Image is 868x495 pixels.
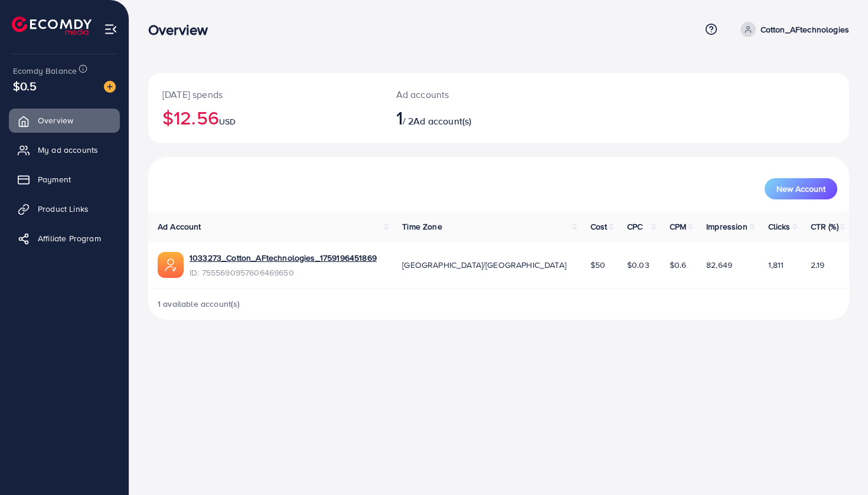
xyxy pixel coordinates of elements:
span: 1,811 [768,259,784,271]
span: $0.03 [627,259,650,271]
span: 2.19 [811,259,825,271]
span: My ad accounts [38,144,98,156]
span: 82,649 [706,259,732,271]
span: ID: 7555690957606469650 [190,267,377,278]
span: Ad Account [158,221,201,232]
a: Affiliate Program [9,227,120,250]
a: Overview [9,109,120,132]
span: Ecomdy Balance [13,65,77,77]
span: New Account [776,185,825,193]
span: [GEOGRAPHIC_DATA]/[GEOGRAPHIC_DATA] [402,259,566,271]
p: Cotton_AFtechnologies [761,22,849,37]
span: Affiliate Program [38,232,101,244]
span: Clicks [768,221,791,232]
span: Cost [590,221,608,232]
button: New Account [765,178,837,199]
img: image [104,81,116,93]
span: CPM [670,221,686,232]
span: $0.6 [670,259,687,271]
span: 1 [396,104,403,131]
span: Overview [38,114,73,126]
span: USD [219,116,236,127]
span: Time Zone [402,221,442,232]
span: Ad account(s) [413,114,471,127]
h3: Overview [148,21,217,38]
a: My ad accounts [9,138,120,162]
span: Payment [38,173,71,185]
a: Cotton_AFtechnologies [736,22,849,37]
span: Product Links [38,203,89,215]
span: CTR (%) [811,221,838,232]
span: Impression [706,221,748,232]
p: Ad accounts [396,87,543,101]
span: $50 [590,259,605,271]
h2: / 2 [396,106,543,129]
img: logo [12,17,92,35]
span: $0.5 [13,77,37,94]
span: 1 available account(s) [158,298,240,310]
img: menu [104,22,118,36]
a: Product Links [9,197,120,221]
p: [DATE] spends [162,87,368,101]
a: Payment [9,168,120,191]
img: ic-ads-acc.e4c84228.svg [158,252,184,278]
a: 1033273_Cotton_AFtechnologies_1759196451869 [190,252,377,264]
span: CPC [627,221,642,232]
h2: $12.56 [162,106,368,129]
